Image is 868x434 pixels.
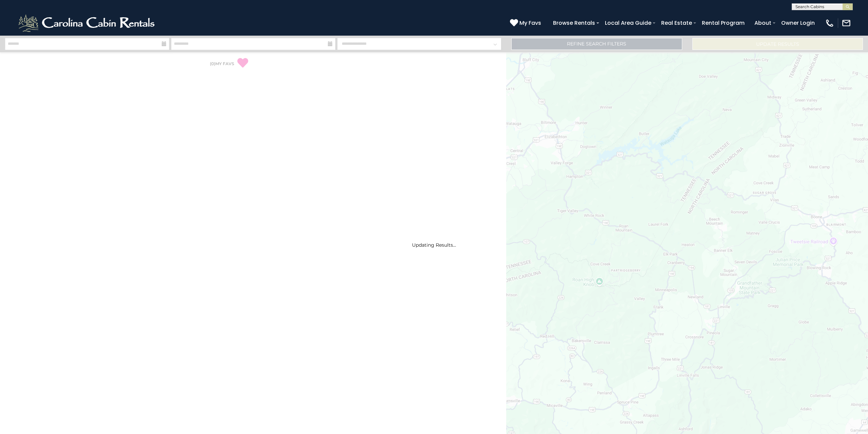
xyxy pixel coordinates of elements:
img: White-1-2.png [17,13,158,33]
span: My Favs [519,19,541,27]
a: Owner Login [778,17,818,29]
a: About [751,17,775,29]
a: Real Estate [658,17,695,29]
a: Local Area Guide [601,17,655,29]
img: mail-regular-white.png [842,18,851,28]
a: My Favs [510,19,543,27]
a: Rental Program [698,17,748,29]
img: phone-regular-white.png [825,18,834,28]
a: Browse Rentals [550,17,598,29]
